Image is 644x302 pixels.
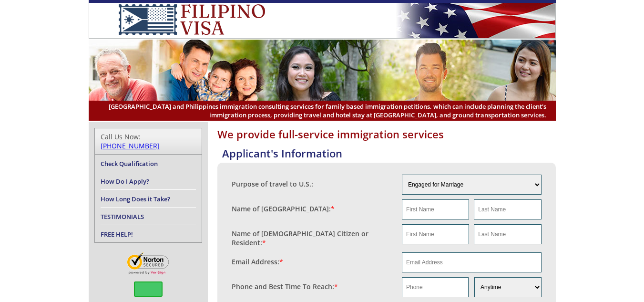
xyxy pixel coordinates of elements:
[474,277,541,297] select: Phone and Best Reach Time are required.
[222,146,556,160] h4: Applicant's Information
[402,199,469,219] input: First Name
[232,204,335,213] label: Name of [GEOGRAPHIC_DATA]:
[101,195,170,203] a: How Long Does it Take?
[232,229,393,247] label: Name of [DEMOGRAPHIC_DATA] Citizen or Resident:
[101,230,133,239] a: FREE HELP!
[101,177,149,186] a: How Do I Apply?
[232,179,313,188] label: Purpose of travel to U.S.:
[474,199,541,219] input: Last Name
[402,224,469,244] input: First Name
[101,141,160,150] a: [PHONE_NUMBER]
[402,277,469,297] input: Phone
[232,282,338,291] label: Phone and Best Time To Reach:
[101,132,196,150] div: Call Us Now:
[474,224,541,244] input: Last Name
[101,159,158,168] a: Check Qualification
[101,212,144,221] a: TESTIMONIALS
[217,127,556,141] h1: We provide full-service immigration services
[232,257,283,266] label: Email Address:
[98,102,546,119] span: [GEOGRAPHIC_DATA] and Philippines immigration consulting services for family based immigration pe...
[402,252,542,272] input: Email Address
